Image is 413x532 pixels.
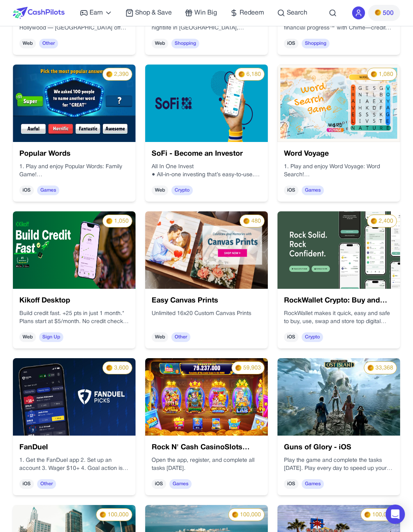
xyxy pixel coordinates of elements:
span: Games [169,479,192,489]
h3: Easy Canvas Prints [152,295,261,307]
p: Play the game and complete the tasks [DATE]. Play every day to speed up your progress significantly! [284,457,394,473]
img: PMs [364,511,371,518]
span: Web [19,39,36,48]
span: Shop & Save [135,8,172,18]
img: PMs [367,365,374,371]
span: 100,000 [108,511,129,519]
span: Shopping [302,39,330,48]
div: Open Intercom Messenger [386,505,405,524]
h3: Word Voyage [284,148,394,160]
span: Other [39,39,58,48]
span: iOS [284,479,298,489]
p: 1. Get the FanDuel app 2. Set up an account 3. Wager $10+ 4. Goal action is complete when wager c... [19,457,129,473]
span: Games [37,186,59,195]
span: iOS [152,479,166,489]
h3: Guns of Glory - iOS [284,442,394,453]
img: 04bc973c-1e3d-4b08-b3ce-e06b3d3c61b0.webp [13,65,136,142]
span: 500 [383,8,394,18]
span: 1,050 [114,217,129,225]
img: PMs [371,71,377,77]
img: a5f7c08d-c63e-467d-91da-d95e66462576.jpg [145,65,268,142]
h3: FanDuel [19,442,129,453]
span: 100,000 [372,511,393,519]
img: CashPilots Logo [13,7,65,19]
button: PMs500 [368,5,400,21]
img: PMs [106,365,113,371]
img: 8fc6d752-be43-4222-9a3c-4e96474dc3dd.webp [277,65,400,142]
span: iOS [284,332,298,342]
span: iOS [19,479,34,489]
span: Shopping [171,39,199,48]
a: Earn [80,8,113,18]
a: Win Big [185,8,217,18]
img: PMs [100,511,106,518]
span: Crypto [302,332,323,342]
span: 33,368 [375,364,393,372]
img: 2fa5a41b-d4c5-4748-8a65-3d4597edbe53.jpg [277,211,400,289]
img: PMs [235,365,242,371]
span: Other [171,332,190,342]
span: Earn [90,8,103,18]
p: 1. Play and enjoy Popular Words: Family Game! [19,163,129,179]
img: PMs [371,218,377,224]
span: 59,903 [243,364,261,372]
img: PMs [375,9,381,16]
span: Redeem [240,8,264,18]
span: iOS [284,39,298,48]
p: ● All-in-one investing that’s easy-to-use. [152,171,261,179]
p: Build credit fast. +25 pts in just 1 month.* Plans start at $5/month. No credit check. No hidden ... [19,310,129,326]
span: Crypto [171,186,193,195]
span: 480 [251,217,261,225]
img: PMs [106,218,113,224]
span: Web [152,332,168,342]
p: Unlimited 16x20 Custom Canvas Prints [152,310,261,318]
img: PMs [232,511,238,518]
img: 69aae6c1-7b4f-4190-a664-18117391db8a.webp [145,358,268,436]
span: 1,080 [379,71,393,79]
img: a417f78b-bc07-415c-b18c-8872af83af64.png [13,211,136,289]
p: Open the app, register, and complete all tasks [DATE]. [152,457,261,473]
span: iOS [284,186,298,195]
img: e293ba9c-de69-4c82-992d-390811888979.webp [145,211,268,289]
span: Games [302,186,324,195]
span: 2,390 [114,71,129,79]
p: 1. Play and enjoy Word Voyage: Word Search! [284,163,394,179]
img: 0d08d0a3-ff30-4660-8831-7b03be0afc6b.jpg [13,358,136,436]
p: All In One Invest [152,163,261,171]
span: Sign Up [39,332,63,342]
a: Redeem [230,8,264,18]
span: 2,400 [379,217,393,225]
span: 6,180 [246,71,261,79]
h3: RockWallet Crypto: Buy and Swap [284,295,394,307]
p: RockWallet makes it quick, easy and safe to buy, use, swap and store top digital assets like BTC,... [284,310,394,326]
img: PMs [238,71,245,77]
span: iOS [19,186,34,195]
h3: Popular Words [19,148,129,160]
img: PMs [243,218,250,224]
span: Web [152,39,168,48]
span: Search [287,8,307,18]
img: PMs [106,71,113,77]
span: Other [37,479,56,489]
a: Shop & Save [125,8,172,18]
h3: Kikoff Desktop [19,295,129,307]
span: Win Big [194,8,217,18]
h3: SoFi - Become an Investor [152,148,261,160]
span: 3,600 [114,364,129,372]
span: Web [19,332,36,342]
img: a90cf0cf-c774-4d18-8f19-7fed0893804d.webp [277,358,400,436]
span: Web [152,186,168,195]
h3: Rock N' Cash CasinoSlots Game [152,442,261,453]
a: Search [277,8,307,18]
span: Games [302,479,324,489]
span: 100,000 [240,511,261,519]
